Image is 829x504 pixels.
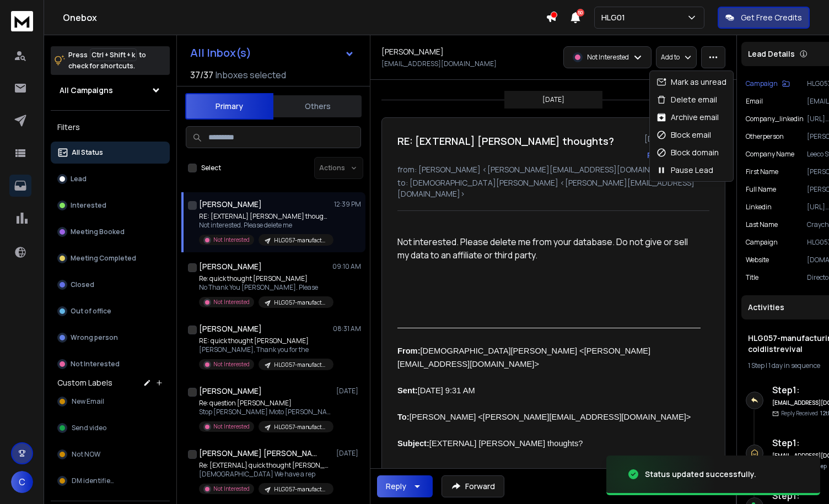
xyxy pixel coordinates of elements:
[201,164,221,172] label: Select
[71,201,106,210] p: Interested
[746,97,763,106] p: Email
[746,256,769,264] p: website
[199,345,331,354] p: [PERSON_NAME], Thank you for the
[60,85,113,96] h1: All Campaigns
[213,298,250,306] p: Not Interested
[213,422,250,431] p: Not Interested
[336,449,361,458] p: [DATE]
[51,120,170,135] h3: Filters
[274,299,327,307] p: HLG057-manufacturing-coldlistrevival
[656,147,719,158] div: Block domain
[746,185,776,194] p: Full Name
[647,150,668,161] button: Reply
[71,280,94,289] p: Closed
[274,361,327,369] p: HLG057-manufacturing-coldlistrevival
[746,150,794,159] p: Company Name
[199,408,331,416] p: Stop [PERSON_NAME] Moto [PERSON_NAME],
[386,481,406,492] div: Reply
[336,387,361,395] p: [DATE]
[68,50,146,72] p: Press to check for shortcuts.
[199,448,320,459] h1: [PERSON_NAME] [PERSON_NAME]
[71,333,118,342] p: Wrong person
[72,450,100,459] span: Not NOW
[199,212,331,221] p: RE: [EXTERNAL] [PERSON_NAME] thoughts?
[11,471,33,493] span: C
[333,324,361,333] p: 08:31 AM
[656,129,711,140] div: Block email
[71,175,87,183] p: Lead
[72,397,104,406] span: New Email
[768,361,820,370] span: 1 day in sequence
[63,11,546,24] h1: Onebox
[213,485,250,493] p: Not Interested
[190,47,251,58] h1: All Inbox(s)
[71,227,125,236] p: Meeting Booked
[397,386,418,395] b: Sent:
[746,238,778,247] p: campaign
[397,177,709,199] p: to: [DEMOGRAPHIC_DATA][PERSON_NAME] <[PERSON_NAME][EMAIL_ADDRESS][DOMAIN_NAME]>
[661,53,680,62] p: Add to
[71,254,136,263] p: Meeting Completed
[71,360,120,368] p: Not Interested
[199,470,331,479] p: [DEMOGRAPHIC_DATA] We have a rep
[332,262,361,271] p: 09:10 AM
[397,164,709,175] p: from: [PERSON_NAME] <[PERSON_NAME][EMAIL_ADDRESS][DOMAIN_NAME]>
[746,203,772,212] p: linkedin
[746,79,778,88] p: Campaign
[397,413,410,421] b: To:
[190,68,213,82] span: 37 / 37
[72,476,115,485] span: DM identified
[656,165,713,176] div: Pause Lead
[274,423,327,431] p: HLG057-manufacturing-coldlistrevival
[199,221,331,230] p: Not interested. Please delete me
[71,307,111,316] p: Out of office
[185,93,273,120] button: Primary
[381,46,444,57] h1: [PERSON_NAME]
[746,132,784,141] p: otherperson
[442,475,504,497] button: Forward
[397,235,701,262] p: Not interested. Please delete me from your database. Do not give or sell my data to an affiliate ...
[213,236,250,244] p: Not Interested
[746,220,778,229] p: Last Name
[199,274,331,283] p: Re: quick thought [PERSON_NAME]
[72,148,103,157] p: All Status
[72,424,106,432] span: Send video
[656,94,717,105] div: Delete email
[587,53,629,62] p: Not Interested
[199,461,331,470] p: Re: [EXTERNAL] quick thought [PERSON_NAME]
[746,273,758,282] p: title
[199,337,331,345] p: RE: quick thought [PERSON_NAME]
[199,386,262,397] h1: [PERSON_NAME]
[199,399,331,408] p: Re: question [PERSON_NAME]
[397,439,429,448] b: Subject:
[199,283,331,292] p: No Thank You [PERSON_NAME]. Please
[748,361,765,370] span: 1 Step
[199,323,262,334] h1: [PERSON_NAME]
[90,48,137,61] span: Ctrl + Shift + k
[397,346,421,355] span: From:
[741,12,802,23] p: Get Free Credits
[216,68,286,82] h3: Inboxes selected
[273,94,362,118] button: Others
[644,133,709,144] p: [DATE] : 12:39 pm
[746,115,804,123] p: company_linkedin
[57,377,112,388] h3: Custom Labels
[274,485,327,494] p: HLG057-manufacturing-coldlistrevival
[542,95,564,104] p: [DATE]
[748,48,795,59] p: Lead Details
[397,133,614,149] h1: RE: [EXTERNAL] [PERSON_NAME] thoughts?
[199,261,262,272] h1: [PERSON_NAME]
[577,9,584,17] span: 50
[746,167,778,176] p: First Name
[274,236,327,245] p: HLG057-manufacturing-coldlistrevival
[601,12,629,23] p: HLG01
[397,346,691,448] span: [DEMOGRAPHIC_DATA][PERSON_NAME] <[PERSON_NAME][EMAIL_ADDRESS][DOMAIN_NAME]> [DATE] 9:31 AM [PERSO...
[199,199,262,210] h1: [PERSON_NAME]
[334,200,361,209] p: 12:39 PM
[213,360,250,368] p: Not Interested
[656,112,719,123] div: Archive email
[381,59,497,68] p: [EMAIL_ADDRESS][DOMAIN_NAME]
[656,77,726,88] div: Mark as unread
[11,11,33,31] img: logo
